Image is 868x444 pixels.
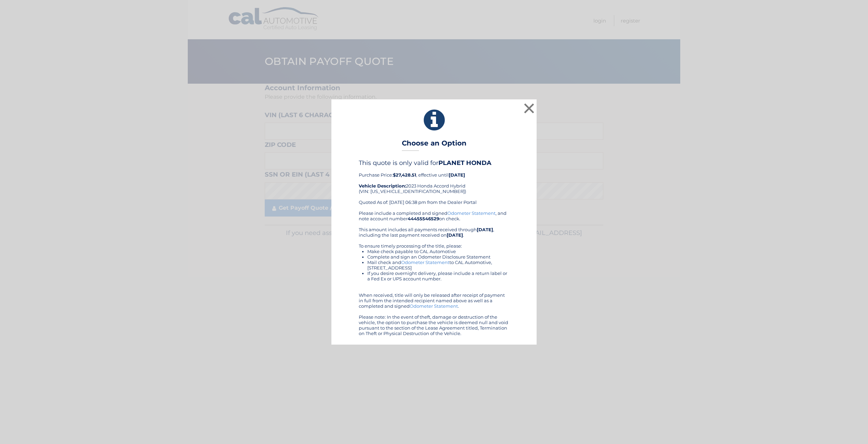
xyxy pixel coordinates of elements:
[367,260,509,270] li: Mail check and to CAL Automotive, [STREET_ADDRESS]
[367,249,509,254] li: Make check payable to CAL Automotive
[408,216,439,221] b: 44455546529
[402,139,466,151] h3: Choose an Option
[401,260,449,265] a: Odometer Statement
[447,210,496,216] a: Odometer Statement
[393,172,416,178] b: $27,428.51
[359,210,509,336] div: Please include a completed and signed , and note account number on check. This amount includes al...
[359,159,509,210] div: Purchase Price: , effective until 2023 Honda Accord Hybrid (VIN: [US_VEHICLE_IDENTIFICATION_NUMBE...
[359,183,406,189] strong: Vehicle Description:
[522,101,536,115] button: ×
[449,172,465,178] b: [DATE]
[477,227,493,232] b: [DATE]
[447,232,463,238] b: [DATE]
[359,159,509,167] h4: This quote is only valid for
[438,159,491,167] b: PLANET HONDA
[367,254,509,260] li: Complete and sign an Odometer Disclosure Statement
[367,270,509,281] li: If you desire overnight delivery, please include a return label or a Fed Ex or UPS account number.
[410,303,458,309] a: Odometer Statement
